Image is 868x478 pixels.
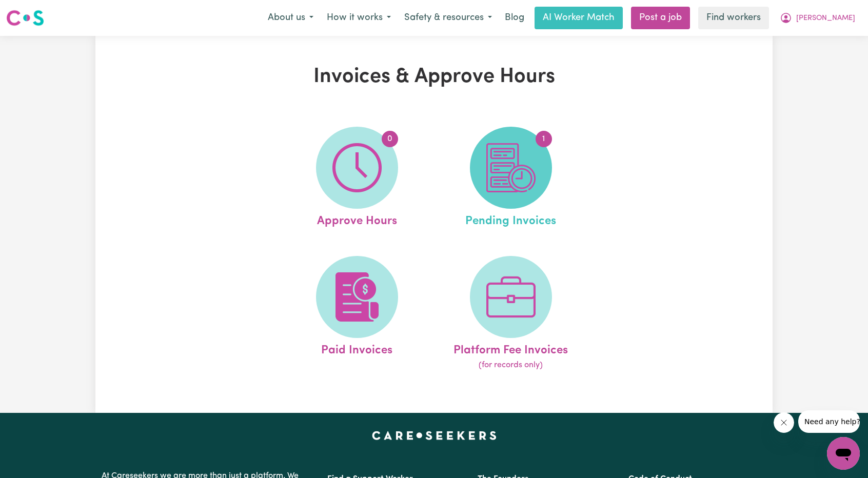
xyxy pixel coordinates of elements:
button: My Account [773,7,862,29]
button: Safety & resources [398,7,499,29]
span: (for records only) [479,359,543,371]
a: Find workers [698,7,769,29]
a: Paid Invoices [283,256,431,372]
a: Careseekers logo [6,6,44,30]
span: Need any help? [6,7,62,15]
h1: Invoices & Approve Hours [214,65,654,89]
span: 1 [536,131,552,147]
button: How it works [320,7,398,29]
a: AI Worker Match [535,7,623,29]
a: Approve Hours [283,127,431,230]
span: 0 [382,131,398,147]
iframe: Close message [774,412,794,433]
button: About us [261,7,320,29]
a: Careseekers home page [372,431,497,440]
a: Blog [499,7,530,29]
span: Paid Invoices [321,338,392,360]
iframe: Button to launch messaging window [827,437,860,470]
a: Pending Invoices [437,127,585,230]
a: Platform Fee Invoices(for records only) [437,256,585,372]
span: Approve Hours [317,209,397,230]
a: Post a job [631,7,690,29]
span: Platform Fee Invoices [453,338,568,360]
span: [PERSON_NAME] [796,13,855,24]
iframe: Message from company [798,410,860,433]
span: Pending Invoices [465,209,556,230]
img: Careseekers logo [6,9,44,27]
